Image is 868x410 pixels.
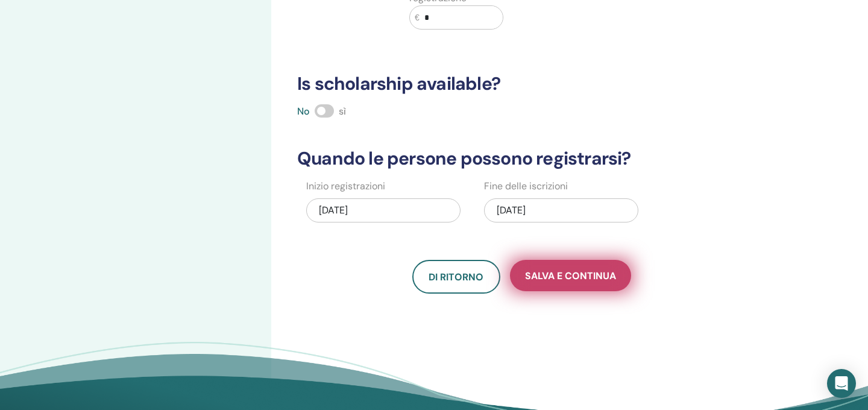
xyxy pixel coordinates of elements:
label: Fine delle iscrizioni [484,179,568,194]
span: Di ritorno [429,271,483,283]
span: € [415,11,420,24]
button: Salva e continua [510,260,631,291]
div: [DATE] [306,198,461,222]
label: Inizio registrazioni [306,179,385,194]
div: Open Intercom Messenger [827,369,856,398]
h3: Quando le persone possono registrarsi? [290,148,753,169]
span: Salva e continua [525,270,616,282]
button: Di ritorno [412,260,500,294]
h3: Is scholarship available? [290,73,753,95]
span: sì [339,105,346,118]
span: No [297,105,310,118]
div: [DATE] [484,198,638,222]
